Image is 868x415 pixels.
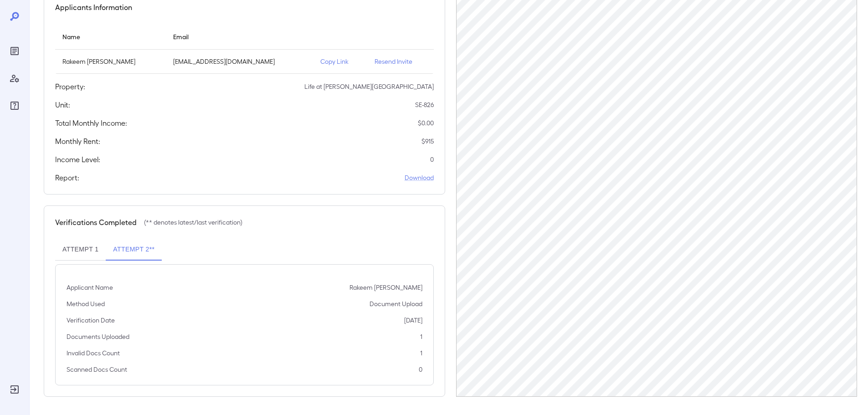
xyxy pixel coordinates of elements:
p: Document Upload [370,299,422,308]
h5: Total Monthly Income: [55,118,127,128]
p: Verification Date [67,316,115,325]
p: SE-826 [415,100,434,109]
p: $ 0.00 [418,118,434,128]
p: 1 [420,348,422,358]
p: [EMAIL_ADDRESS][DOMAIN_NAME] [173,57,306,66]
p: Scanned Docs Count [67,365,127,374]
p: Life at [PERSON_NAME][GEOGRAPHIC_DATA] [304,82,434,91]
h5: Monthly Rent: [55,136,100,147]
div: Log Out [7,382,22,397]
button: Attempt 1 [55,239,106,261]
p: Applicant Name [67,283,113,292]
p: Copy Link [320,57,360,66]
h5: Income Level: [55,154,100,165]
h5: Verifications Completed [55,217,137,228]
h5: Unit: [55,99,70,110]
p: $ 915 [421,137,434,146]
th: Email [166,24,313,50]
p: 1 [420,332,422,341]
p: Method Used [67,299,105,308]
p: Documents Uploaded [67,332,129,341]
p: (** denotes latest/last verification) [144,218,242,227]
p: [DATE] [404,316,422,325]
p: Invalid Docs Count [67,348,120,358]
h5: Report: [55,172,79,183]
div: FAQ [7,98,22,113]
div: Manage Users [7,71,22,86]
table: simple table [55,24,434,74]
p: 0 [430,155,434,164]
p: Rakeem [PERSON_NAME] [349,283,422,292]
th: Name [55,24,166,50]
p: 0 [419,365,422,374]
a: Download [405,173,434,182]
div: Reports [7,44,22,58]
p: Rakeem [PERSON_NAME] [62,57,159,66]
p: Resend Invite [375,57,426,66]
h5: Property: [55,81,85,92]
h5: Applicants Information [55,2,132,13]
button: Attempt 2** [106,239,162,261]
